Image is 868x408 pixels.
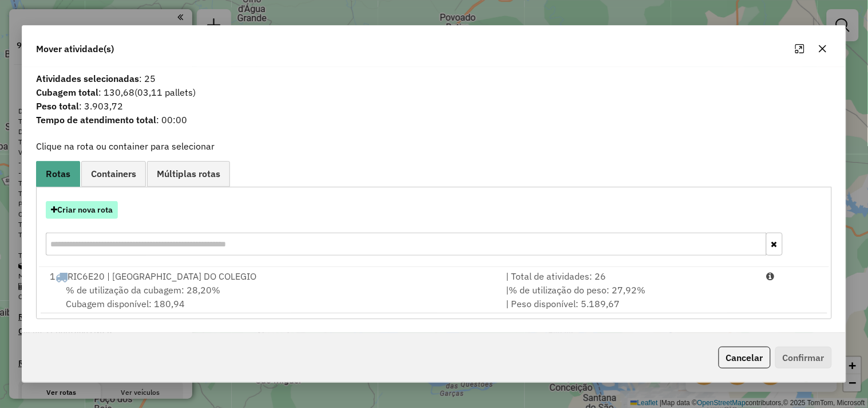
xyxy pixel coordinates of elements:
[29,72,839,85] span: : 25
[719,347,771,368] button: Cancelar
[66,284,220,296] span: % de utilização da cubagem: 28,20%
[36,87,98,98] strong: Cubagem total
[157,169,220,178] span: Múltiplas rotas
[499,283,760,311] div: | | Peso disponível: 5.189,67
[91,169,136,178] span: Containers
[791,40,809,58] button: Maximize
[29,113,839,127] span: : 00:00
[36,73,139,84] strong: Atividades selecionadas
[46,169,70,178] span: Rotas
[29,85,839,99] span: : 130,68
[36,100,79,112] strong: Peso total
[509,284,645,296] span: % de utilização do peso: 27,92%
[36,42,114,56] span: Mover atividade(s)
[767,272,775,281] i: Porcentagens após mover as atividades: Cubagem: 80,06% Peso: 82,14%
[36,114,156,125] strong: Tempo de atendimento total
[499,269,760,283] div: | Total de atividades: 26
[29,99,839,113] span: : 3.903,72
[43,283,499,311] div: Cubagem disponível: 180,94
[46,201,118,219] button: Criar nova rota
[43,269,499,283] div: 1 RIC6E20 | [GEOGRAPHIC_DATA] DO COLEGIO
[36,139,215,153] label: Clique na rota ou container para selecionar
[134,87,196,98] span: (03,11 pallets)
